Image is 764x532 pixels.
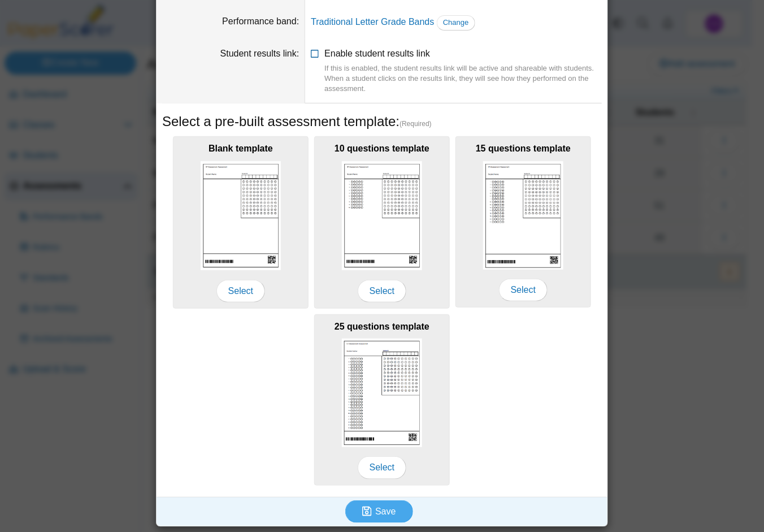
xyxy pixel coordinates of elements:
[324,63,602,94] div: If this is enabled, the student results link will be active and shareable with students. When a s...
[358,280,406,302] span: Select
[345,500,413,523] button: Save
[375,507,396,516] span: Save
[162,112,602,131] h5: Select a pre-built assessment template:
[335,144,429,153] b: 10 questions template
[209,144,273,153] b: Blank template
[483,161,563,270] img: scan_sheet_15_questions.png
[437,15,475,30] a: Change
[335,322,429,331] b: 25 questions template
[324,49,602,94] span: Enable student results link
[400,119,432,129] span: (Required)
[443,18,469,27] span: Change
[216,280,265,302] span: Select
[342,339,422,447] img: scan_sheet_25_questions.png
[222,16,299,26] label: Performance band
[358,456,406,479] span: Select
[201,161,281,270] img: scan_sheet_blank.png
[220,49,299,58] label: Student results link
[476,144,571,153] b: 15 questions template
[342,161,422,270] img: scan_sheet_10_questions.png
[499,279,548,301] span: Select
[311,17,434,27] a: Traditional Letter Grade Bands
